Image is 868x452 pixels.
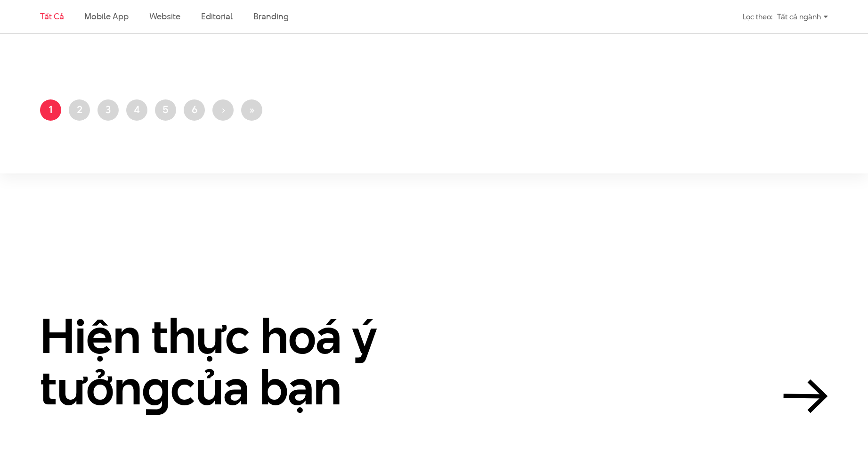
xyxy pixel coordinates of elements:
[84,10,128,22] a: Mobile app
[126,99,147,121] a: 4
[777,8,828,25] div: Tất cả ngành
[69,99,90,121] a: 2
[743,8,772,25] div: Lọc theo:
[40,10,64,22] a: Tất cả
[40,310,828,413] a: Hiện thực hoá ý tưởngcủa bạn
[155,99,176,121] a: 5
[149,10,180,22] a: Website
[142,353,170,421] en: g
[249,102,255,116] span: »
[40,310,464,413] h2: Hiện thực hoá ý tưởn của bạn
[97,99,119,121] a: 3
[201,10,233,22] a: Editorial
[221,102,225,116] span: ›
[184,99,205,121] a: 6
[253,10,288,22] a: Branding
